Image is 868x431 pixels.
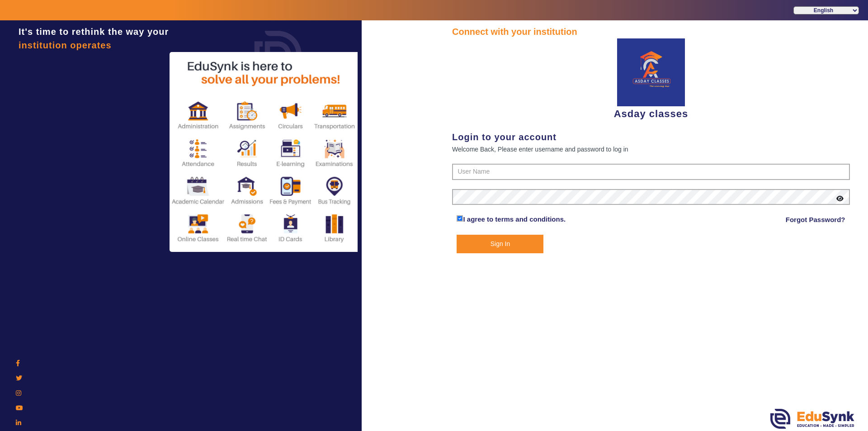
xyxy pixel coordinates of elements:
div: Asday classes [452,38,850,121]
a: Forgot Password? [786,214,845,225]
div: Welcome Back, Please enter username and password to log in [452,144,850,155]
div: Connect with your institution [452,25,850,38]
input: User Name [452,164,850,180]
span: institution operates [19,40,112,50]
span: It's time to rethink the way your [19,27,169,37]
img: 6c26f0c6-1b4f-4b8f-9f13-0669d385e8b7 [617,38,685,106]
a: I agree to terms and conditions. [463,215,566,223]
img: edusynk.png [770,409,854,429]
img: login.png [244,20,312,88]
img: login2.png [170,52,359,252]
button: Sign In [457,235,543,253]
div: Login to your account [452,130,850,144]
